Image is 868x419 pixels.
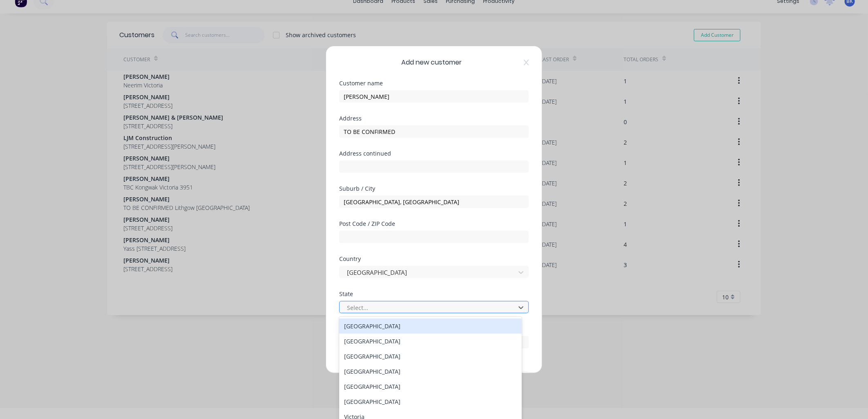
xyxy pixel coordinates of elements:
[339,394,522,409] div: [GEOGRAPHIC_DATA]
[401,58,462,67] span: Add new customer
[339,116,529,121] div: Address
[339,319,522,334] div: [GEOGRAPHIC_DATA]
[339,364,522,379] div: [GEOGRAPHIC_DATA]
[339,334,522,349] div: [GEOGRAPHIC_DATA]
[339,80,529,86] div: Customer name
[339,291,529,297] div: State
[339,221,529,227] div: Post Code / ZIP Code
[339,379,522,394] div: [GEOGRAPHIC_DATA]
[339,186,529,192] div: Suburb / City
[339,151,529,156] div: Address continued
[339,349,522,364] div: [GEOGRAPHIC_DATA]
[339,256,529,262] div: Country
